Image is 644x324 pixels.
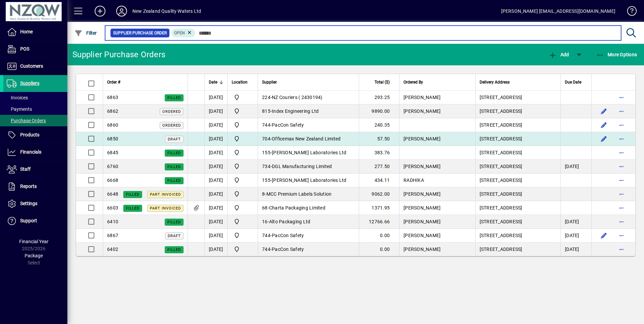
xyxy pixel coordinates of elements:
span: Domain Rd [232,204,254,212]
button: More options [616,120,627,130]
span: Charta Packaging Limited [269,205,325,210]
span: 6863 [107,95,118,100]
span: Invoices [7,95,28,100]
span: 744 [262,247,270,252]
td: [DATE] [204,146,227,160]
td: 57.50 [359,132,399,146]
span: 6402 [107,247,118,252]
span: [PERSON_NAME] Laboratories Ltd [272,150,347,155]
span: Total ($) [375,78,390,86]
span: [PERSON_NAME] [404,191,441,197]
td: [STREET_ADDRESS] [475,118,560,132]
span: 8 [262,191,265,197]
a: Financials [3,144,67,161]
button: More options [616,133,627,144]
td: - [258,229,359,242]
td: 0.00 [359,229,399,242]
td: [DATE] [204,104,227,118]
a: Home [3,24,67,40]
td: [STREET_ADDRESS] [475,91,560,104]
span: Financials [20,149,41,155]
div: Order # [107,78,184,86]
span: 744 [262,122,270,128]
span: 734 [262,164,270,169]
span: [PERSON_NAME] [404,164,441,169]
td: [STREET_ADDRESS] [475,201,560,215]
span: [PERSON_NAME] [404,95,441,100]
span: Draft [168,137,181,141]
mat-chip: Completion Status: Open [171,29,195,37]
div: Date [209,78,223,86]
td: [DATE] [204,132,227,146]
td: [DATE] [204,215,227,229]
span: Domain Rd [232,176,254,184]
span: 68 [262,205,268,210]
span: Staff [20,166,31,172]
div: [PERSON_NAME] [EMAIL_ADDRESS][DOMAIN_NAME] [501,6,615,17]
td: [DATE] [560,242,591,256]
span: Payments [7,106,32,112]
span: 6410 [107,219,118,224]
span: Domain Rd [232,107,254,115]
span: Products [20,132,39,137]
span: 815 [262,108,270,114]
span: Location [232,78,248,86]
span: Suppliers [20,80,39,86]
button: Edit [599,120,609,130]
button: More options [616,161,627,172]
span: Officemax New Zealand Limited [272,136,341,141]
td: [DATE] [560,160,591,173]
span: Home [20,29,33,34]
span: 6867 [107,233,118,238]
span: 704 [262,136,270,141]
span: POS [20,46,29,52]
td: [STREET_ADDRESS] [475,215,560,229]
span: 744 [262,233,270,238]
span: Date [209,78,217,86]
span: PacCon Safety [272,233,304,238]
td: 0.00 [359,242,399,256]
span: [PERSON_NAME] [404,219,441,224]
span: Domain Rd [232,245,254,253]
span: NZ Couriers ( 2430194) [272,95,323,100]
td: 383.76 [359,146,399,160]
span: Filled [167,151,181,155]
button: More options [616,216,627,227]
span: [PERSON_NAME] [404,205,441,210]
div: New Zealand Quality Waters Ltd [132,6,201,17]
span: Settings [20,201,37,206]
span: Customers [20,63,43,69]
span: Order # [107,78,120,86]
span: 224 [262,95,270,100]
td: [DATE] [204,229,227,242]
span: MCC Premium Labels Solution [266,191,332,197]
a: Invoices [3,92,67,103]
span: 6603 [107,205,118,210]
div: Ordered By [404,78,471,86]
div: Due Date [565,78,587,86]
td: - [258,132,359,146]
button: More options [616,202,627,213]
button: More options [616,230,627,241]
span: Ordered [162,109,181,114]
td: [DATE] [204,91,227,104]
td: 1371.95 [359,201,399,215]
span: Financial Year [19,239,49,244]
span: RADHIKA [404,177,424,183]
td: 240.35 [359,118,399,132]
span: [PERSON_NAME] [404,233,441,238]
button: More options [616,175,627,186]
button: More options [616,106,627,117]
a: Settings [3,195,67,212]
span: Package [25,253,43,258]
span: Draft [168,234,181,238]
td: - [258,215,359,229]
td: 434.11 [359,173,399,187]
td: [STREET_ADDRESS] [475,242,560,256]
a: Support [3,213,67,229]
span: 16 [262,219,268,224]
td: [DATE] [560,229,591,242]
td: [STREET_ADDRESS] [475,229,560,242]
span: Supplier Purchase Order [113,30,167,36]
td: 9062.00 [359,187,399,201]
